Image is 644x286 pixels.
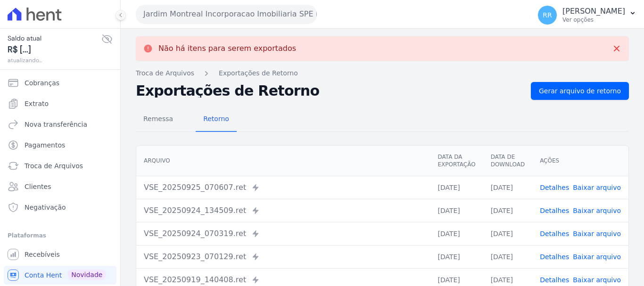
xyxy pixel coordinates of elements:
h2: Exportações de Retorno [136,84,523,98]
th: Data da Exportação [430,146,483,176]
div: VSE_20250923_070129.ret [144,251,422,262]
div: VSE_20250924_070319.ret [144,228,422,239]
span: Recebíveis [25,250,60,259]
a: Retorno [196,107,237,132]
span: Novidade [67,270,106,280]
a: Detalhes [540,276,569,284]
span: Clientes [25,182,51,191]
td: [DATE] [483,176,532,199]
span: Conta Hent [25,270,62,280]
span: Retorno [198,109,235,128]
nav: Breadcrumb [136,68,629,78]
div: VSE_20250925_070607.ret [144,182,422,193]
button: RR [PERSON_NAME] Ver opções [530,2,644,28]
a: Detalhes [540,253,569,261]
a: Exportações de Retorno [219,68,298,78]
td: [DATE] [483,199,532,222]
a: Nova transferência [4,115,116,134]
td: [DATE] [430,176,483,199]
p: Ver opções [562,16,625,24]
a: Cobranças [4,74,116,92]
span: Pagamentos [25,140,65,150]
a: Pagamentos [4,136,116,155]
a: Baixar arquivo [573,207,621,214]
div: Plataformas [8,230,113,241]
a: Negativação [4,198,116,217]
span: Negativação [25,203,66,212]
p: Não há itens para serem exportados [158,44,296,53]
a: Clientes [4,177,116,196]
button: Jardim Montreal Incorporacao Imobiliaria SPE LTDA [136,5,317,24]
a: Recebíveis [4,245,116,264]
div: VSE_20250919_140408.ret [144,274,422,286]
a: Gerar arquivo de retorno [531,82,629,100]
td: [DATE] [430,222,483,245]
span: RR [543,12,552,18]
th: Arquivo [136,146,430,176]
td: [DATE] [483,245,532,268]
a: Detalhes [540,230,569,237]
span: Nova transferência [25,120,87,129]
a: Extrato [4,94,116,113]
a: Baixar arquivo [573,230,621,237]
div: VSE_20250924_134509.ret [144,205,422,216]
span: Troca de Arquivos [25,161,83,171]
td: [DATE] [430,245,483,268]
span: Remessa [138,109,179,128]
a: Remessa [136,107,181,132]
a: Detalhes [540,184,569,191]
td: [DATE] [430,199,483,222]
a: Detalhes [540,207,569,214]
th: Data de Download [483,146,532,176]
span: Cobranças [25,78,59,88]
a: Troca de Arquivos [136,68,194,78]
span: Gerar arquivo de retorno [539,86,621,96]
span: Extrato [25,99,49,108]
p: [PERSON_NAME] [562,7,625,16]
a: Conta Hent Novidade [4,266,116,285]
a: Baixar arquivo [573,253,621,261]
a: Baixar arquivo [573,276,621,284]
a: Troca de Arquivos [4,156,116,175]
th: Ações [532,146,628,176]
span: Saldo atual [8,33,101,43]
span: atualizando... [8,56,101,65]
td: [DATE] [483,222,532,245]
span: R$ [...] [8,43,101,56]
a: Baixar arquivo [573,184,621,191]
